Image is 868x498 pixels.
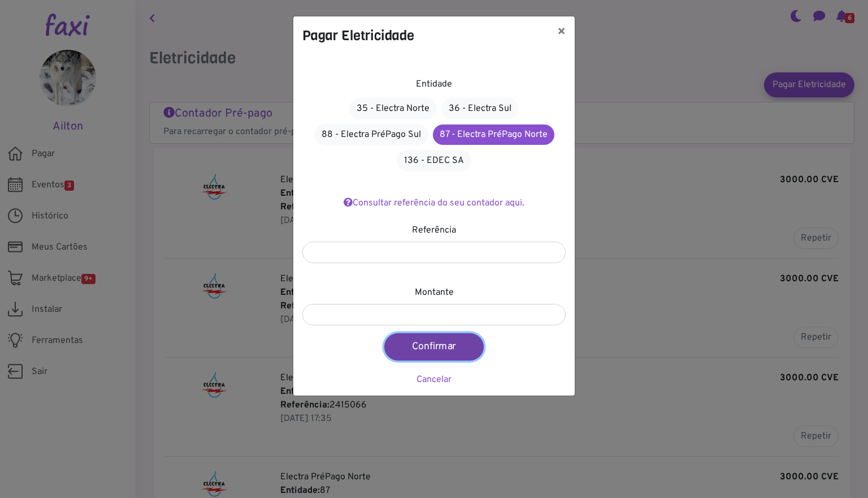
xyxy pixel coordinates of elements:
[397,150,471,171] a: 136 - EDEC SA
[548,16,575,48] button: ×
[416,78,452,91] label: Entidade
[344,198,524,209] a: Consultar referência do seu contador aqui.
[416,374,452,385] a: Cancelar
[412,224,456,237] label: Referência
[384,333,484,360] button: Confirmar
[441,98,519,119] a: 36 - Electra Sul
[433,124,554,145] a: 87 - Electra PréPago Norte
[314,124,428,145] a: 88 - Electra PréPago Sul
[415,286,454,299] label: Montante
[302,25,414,46] h4: Pagar Eletricidade
[349,98,437,119] a: 35 - Electra Norte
